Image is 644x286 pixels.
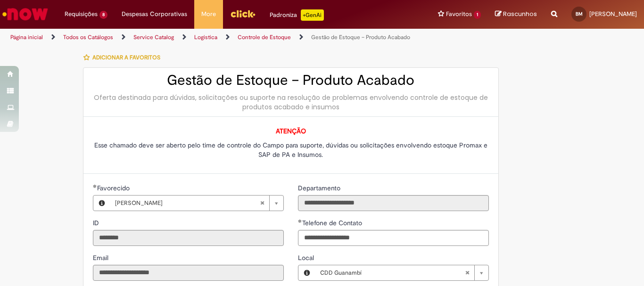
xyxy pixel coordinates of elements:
span: Local [298,253,316,262]
a: Página inicial [10,33,43,41]
span: Somente leitura - Departamento [298,184,342,192]
span: 1 [474,11,481,19]
span: 8 [99,11,107,19]
p: +GenAi [301,9,324,21]
div: Padroniza [270,9,324,21]
span: Favoritos [446,9,472,19]
a: Controle de Estoque [238,33,291,41]
span: Necessários - Favorecido [97,184,132,192]
span: Adicionar a Favoritos [92,54,160,61]
input: Departamento [298,195,489,211]
span: [PERSON_NAME] [589,10,637,18]
ul: Trilhas de página [7,29,422,46]
a: [PERSON_NAME]Limpar campo Favorecido [110,196,283,211]
input: Telefone de Contato [298,230,489,246]
span: More [201,9,216,19]
span: [PERSON_NAME] [115,196,260,211]
span: Obrigatório Preenchido [93,184,97,188]
a: Gestão de Estoque – Produto Acabado [311,33,410,41]
label: Somente leitura - ID [93,218,101,228]
button: Local, Visualizar este registro CDD Guanambí [298,265,315,280]
p: Esse chamado deve ser aberto pelo time de controle do Campo para suporte, dúvidas ou solicitações... [93,140,489,159]
div: Oferta destinada para dúvidas, solicitações ou suporte na resolução de problemas envolvendo contr... [93,93,489,112]
span: BM [576,11,583,17]
span: Somente leitura - ID [93,219,101,227]
a: Rascunhos [495,10,537,19]
a: Logistica [194,33,217,41]
span: CDD Guanambí [320,265,465,280]
abbr: Limpar campo Favorecido [255,196,269,211]
img: click_logo_yellow_360x200.png [230,7,256,21]
a: CDD GuanambíLimpar campo Local [315,265,488,280]
span: Telefone de Contato [302,219,364,227]
span: ATENÇÃO [276,127,306,135]
span: Obrigatório Preenchido [298,219,302,223]
span: Requisições [65,9,98,19]
input: ID [93,230,284,246]
a: Service Catalog [133,33,174,41]
label: Somente leitura - Departamento [298,183,342,193]
img: ServiceNow [1,5,50,24]
button: Adicionar a Favoritos [83,48,165,67]
a: Todos os Catálogos [63,33,113,41]
label: Somente leitura - Email [93,253,110,262]
span: Despesas Corporativas [122,9,187,19]
input: Email [93,265,284,281]
h2: Gestão de Estoque – Produto Acabado [93,73,489,88]
abbr: Limpar campo Local [460,265,474,280]
span: Rascunhos [503,9,537,18]
button: Favorecido, Visualizar este registro Bruna Ferreira De Menezes [93,196,110,211]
